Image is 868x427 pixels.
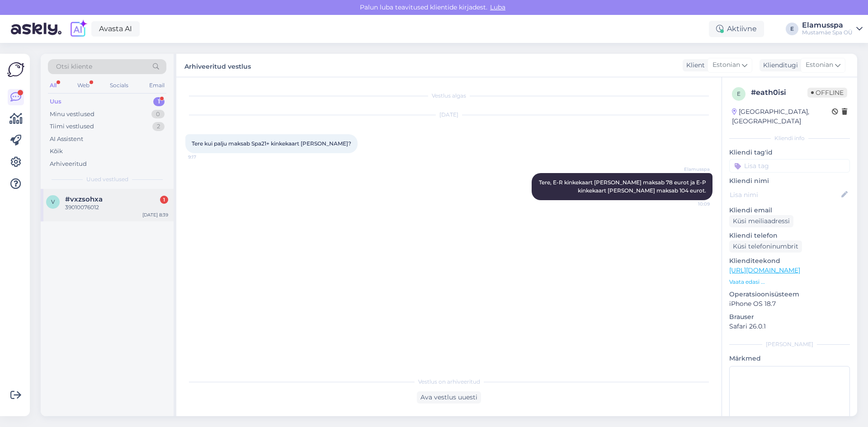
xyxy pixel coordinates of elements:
div: Ava vestlus uuesti [417,391,481,404]
label: Arhiveeritud vestlus [184,59,251,71]
div: Email [147,80,166,91]
div: Arhiveeritud [50,160,87,169]
span: Estonian [712,60,740,70]
img: Askly Logo [7,61,24,78]
div: Klient [683,61,705,70]
div: 0 [151,110,165,119]
span: 10:09 [676,201,710,207]
div: Küsi telefoninumbrit [729,240,802,253]
div: Socials [108,80,130,91]
p: Kliendi email [729,206,850,215]
div: [GEOGRAPHIC_DATA], [GEOGRAPHIC_DATA] [732,107,832,126]
img: explore-ai [69,19,88,38]
div: 39010076012 [65,203,168,211]
span: Uued vestlused [86,175,128,183]
span: Tere kui palju maksab Spa21+ kinkekaart [PERSON_NAME]? [192,140,351,147]
p: Vaata edasi ... [729,278,850,286]
span: Otsi kliente [56,62,92,71]
a: [URL][DOMAIN_NAME] [729,266,800,274]
div: E [786,23,798,35]
div: Aktiivne [709,21,764,37]
div: Elamusspa [802,22,853,29]
span: Vestlus on arhiveeritud [418,378,480,386]
div: [PERSON_NAME] [729,340,850,348]
p: Safari 26.0.1 [729,322,850,331]
p: Kliendi tag'id [729,148,850,157]
div: Vestlus algas [185,92,712,100]
span: 9:17 [188,154,222,160]
div: Web [75,80,91,91]
p: Brauser [729,312,850,322]
span: Elamusspa [676,166,710,173]
span: v [51,198,55,205]
div: Kliendi info [729,134,850,142]
span: Tere, E-R kinkekaart [PERSON_NAME] maksab 78 eurot ja E-P kinkekaart [PERSON_NAME] maksab 104 eurot. [539,179,708,194]
div: Minu vestlused [50,110,94,119]
div: 2 [152,122,165,131]
div: 1 [160,196,168,204]
div: [DATE] [185,111,712,119]
span: Estonian [806,60,833,70]
div: # eath0isi [751,87,807,98]
input: Lisa nimi [730,190,840,200]
p: Operatsioonisüsteem [729,290,850,299]
span: e [737,90,741,97]
div: Uus [50,97,61,106]
div: Klienditugi [759,61,798,70]
span: Luba [487,3,508,11]
p: iPhone OS 18.7 [729,299,850,309]
p: Kliendi telefon [729,231,850,240]
span: Offline [807,88,847,98]
input: Lisa tag [729,159,850,173]
div: Tiimi vestlused [50,122,94,131]
p: Klienditeekond [729,256,850,266]
div: Küsi meiliaadressi [729,215,793,227]
a: Avasta AI [91,21,140,37]
p: Kliendi nimi [729,176,850,186]
div: [DATE] 8:39 [142,211,168,218]
div: AI Assistent [50,135,83,144]
div: Kõik [50,147,63,156]
div: 1 [153,97,165,106]
div: All [48,80,58,91]
div: Mustamäe Spa OÜ [802,29,853,36]
span: #vxzsohxa [65,195,103,203]
p: Märkmed [729,354,850,363]
a: ElamusspaMustamäe Spa OÜ [802,22,863,36]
